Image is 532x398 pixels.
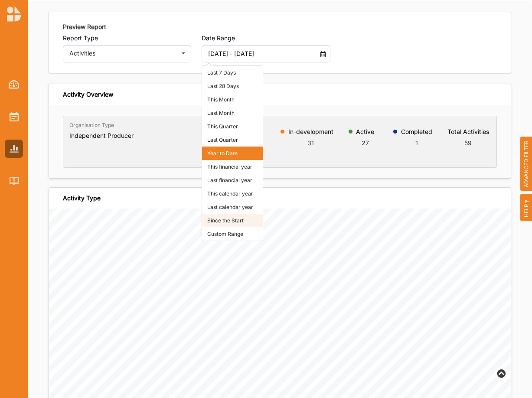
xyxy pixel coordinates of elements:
a: Library [5,172,23,190]
a: Activities [5,108,23,126]
div: 59 [447,138,489,147]
div: Activity Type [63,194,101,202]
label: Report Type [63,34,191,42]
li: Custom Range [202,227,263,241]
li: This Month [202,93,263,106]
label: Total Activities [447,128,489,135]
label: Date Range [202,34,330,42]
li: Last 7 Days [202,66,263,79]
img: Dashboard [9,80,20,89]
label: Organisation Type [69,122,114,129]
div: 27 [356,138,374,147]
li: Year to Date [202,147,263,160]
img: Library [10,177,19,184]
label: Preview Report [63,23,106,31]
input: DD MM YYYY - DD MM YYYY [204,45,318,62]
img: logo [7,6,21,22]
div: 31 [288,138,333,147]
a: Dashboard [5,75,23,94]
div: Activities [69,50,176,56]
div: 1 [401,138,432,147]
li: This financial year [202,160,263,173]
li: This Quarter [202,120,263,133]
label: In-development [288,128,333,135]
li: Last financial year [202,173,263,187]
label: Completed [401,128,432,135]
li: Last 28 Days [202,79,263,93]
li: Last calendar year [202,200,263,214]
li: This calendar year [202,187,263,200]
img: Activities [10,112,19,121]
div: Activity Overview [63,91,113,98]
a: Reports [5,140,23,158]
li: Last Quarter [202,133,263,147]
label: Active [356,128,374,135]
li: Last Month [202,106,263,120]
li: Since the Start [202,214,263,227]
h6: Independent Producer [69,132,134,140]
img: Reports [10,145,19,152]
